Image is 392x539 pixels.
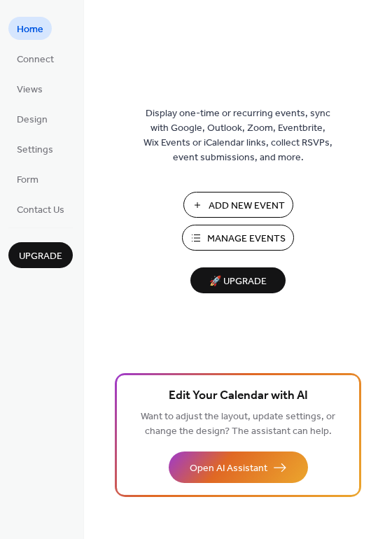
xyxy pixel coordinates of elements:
[199,272,277,291] span: 🚀 Upgrade
[169,451,308,483] button: Open AI Assistant
[207,232,286,246] span: Manage Events
[17,52,54,67] span: Connect
[8,17,52,40] a: Home
[141,407,335,441] span: Want to adjust the layout, update settings, or change the design? The assistant can help.
[17,143,53,157] span: Settings
[17,22,43,37] span: Home
[190,267,286,293] button: 🚀 Upgrade
[209,199,285,213] span: Add New Event
[17,203,64,218] span: Contact Us
[19,249,62,264] span: Upgrade
[183,192,293,218] button: Add New Event
[17,83,43,97] span: Views
[8,107,56,130] a: Design
[8,137,62,160] a: Settings
[8,47,62,70] a: Connect
[8,77,51,100] a: Views
[17,173,38,188] span: Form
[143,106,332,165] span: Display one-time or recurring events, sync with Google, Outlook, Zoom, Eventbrite, Wix Events or ...
[8,197,73,220] a: Contact Us
[169,386,308,406] span: Edit Your Calendar with AI
[8,242,73,268] button: Upgrade
[8,167,47,190] a: Form
[182,225,294,251] button: Manage Events
[190,461,267,476] span: Open AI Assistant
[17,113,48,127] span: Design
